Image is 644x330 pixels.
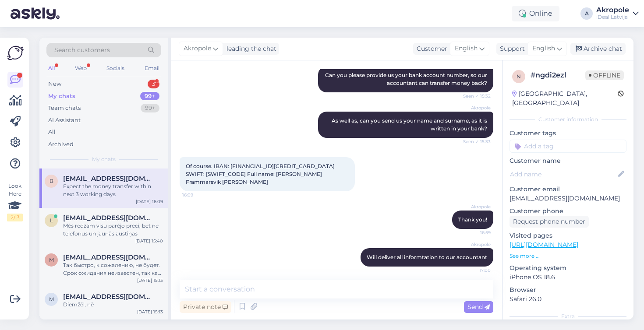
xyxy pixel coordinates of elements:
span: English [532,44,555,53]
div: Support [496,44,525,53]
span: n [517,73,521,80]
span: Offline [585,70,624,80]
span: Akropole [458,241,491,248]
span: l [50,217,53,224]
span: Can you please provide us your bank account number, so our accountant can transfer money back? [325,72,488,86]
p: Customer name [510,156,626,165]
div: A [580,7,593,20]
div: Online [512,6,559,21]
div: leading the chat [223,44,276,53]
div: [DATE] 15:13 [137,309,163,315]
span: Akropole [458,105,491,111]
span: English [455,44,478,53]
span: Of course. IBAN: [FINANCIAL_ID][CREDIT_CARD_DATA] SWIFT: [SWIFT_CODE] Full name: [PERSON_NAME] Fr... [186,163,336,185]
p: Customer tags [510,129,626,138]
div: 99+ [140,92,159,101]
div: My chats [48,92,75,101]
div: Extra [510,312,626,320]
div: Expect the money transfer within next 3 working days [63,183,163,198]
span: Seen ✓ 15:33 [458,138,491,145]
span: bendikflarsen@icloud.com [63,175,154,183]
div: Team chats [48,104,81,112]
span: Will deliver all informtation to our accountant [367,254,487,260]
div: Archive chat [570,43,626,55]
span: 17:00 [458,267,491,274]
span: Send [467,303,490,311]
div: [DATE] 15:13 [137,277,163,284]
div: Socials [105,63,126,74]
div: Customer information [510,116,626,123]
p: Visited pages [510,231,626,240]
div: All [46,63,57,74]
span: 16:59 [458,229,491,236]
div: 2 / 3 [7,214,23,221]
p: Safari 26.0 [510,295,626,304]
div: iDeal Latvija [596,14,629,21]
p: Operating system [510,263,626,273]
span: m [49,256,54,263]
div: All [48,128,56,137]
input: Add a tag [510,140,626,153]
span: 16:09 [182,192,215,198]
p: See more ... [510,252,626,260]
div: New [48,80,61,88]
div: Request phone number [510,216,589,228]
span: Thank you! [458,216,487,223]
div: # ngdi2ezl [531,70,585,81]
div: [DATE] 16:09 [136,198,163,205]
p: Customer phone [510,207,626,216]
a: AkropoleiDeal Latvija [596,7,639,21]
div: Archived [48,140,74,149]
div: 99+ [141,104,159,112]
div: Web [73,63,88,74]
span: As well as, can you send us your name and surname, as it is written in your bank? [332,117,488,132]
span: Search customers [54,46,110,55]
div: Email [143,63,161,74]
div: Так быстро, к сожалению, не будет. Срок ожидания неизвестен, так как может варьироваться [63,261,163,277]
div: Customer [413,44,447,53]
span: Seen ✓ 15:32 [458,93,491,99]
div: [GEOGRAPHIC_DATA], [GEOGRAPHIC_DATA] [512,89,618,108]
p: iPhone OS 18.6 [510,273,626,282]
div: AI Assistant [48,116,81,125]
div: 3 [148,80,159,88]
span: m [49,296,54,302]
p: Customer email [510,185,626,194]
p: Browser [510,285,626,295]
input: Add name [510,169,616,179]
div: Look Here [7,182,23,221]
a: [URL][DOMAIN_NAME] [510,241,578,249]
div: Mēs redzam visu parējo preci, bet ne telefonus un jaunās austiņas [63,222,163,238]
div: Private note [180,301,231,313]
p: [EMAIL_ADDRESS][DOMAIN_NAME] [510,194,626,203]
div: Akropole [596,7,629,14]
span: maximilmax9@gmail.com [63,253,154,261]
span: My chats [92,155,116,163]
span: b [50,178,53,184]
span: millere.emma@gmail.com [63,293,154,301]
div: Diemžēl, nē [63,301,163,309]
span: Akropole [458,204,491,210]
div: [DATE] 15:40 [135,238,163,244]
img: Askly Logo [7,45,24,61]
span: Akropole [184,44,211,53]
span: lusevk@gmail.com [63,214,154,222]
